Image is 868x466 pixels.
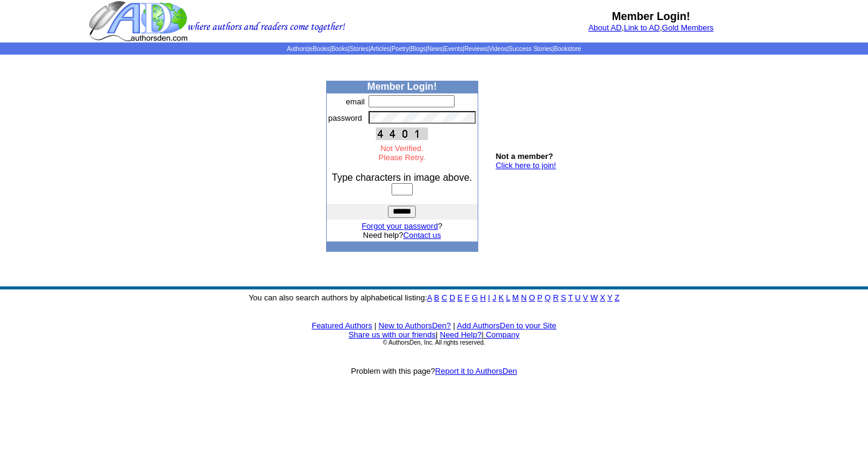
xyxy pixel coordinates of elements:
b: Not a member? [496,152,553,161]
a: F [465,293,470,302]
a: U [575,293,581,302]
b: Member Login! [367,81,437,92]
font: | [453,321,455,330]
a: About AD [589,23,622,32]
font: email [346,97,365,106]
a: Z [615,293,619,302]
a: T [568,293,573,302]
a: G [472,293,478,302]
a: B [434,293,439,302]
font: Need help? [363,231,441,240]
a: Events [444,46,463,52]
a: E [457,293,462,302]
a: J [492,293,496,302]
a: Books [331,46,348,52]
font: Not Verified. Please Retry. [379,144,426,162]
a: Link to AD [624,23,659,32]
a: Reviews [464,46,487,52]
a: Share us with our friends [349,330,436,339]
a: Click here to join! [496,161,556,170]
font: | [375,321,376,330]
a: Report it to AuthorsDen [435,366,517,376]
a: W [590,293,598,302]
a: Bookstore [554,46,581,52]
a: M [512,293,519,302]
img: This Is CAPTCHA Image [376,127,428,140]
a: New to AuthorsDen? [379,321,451,330]
a: Success Stories [509,46,552,52]
a: Forgot your password [362,221,438,231]
img: npw-badge-icon-locked.svg [461,98,470,107]
a: H [480,293,486,302]
a: Articles [370,46,390,52]
font: © AuthorsDen, Inc. All rights reserved. [382,339,485,346]
a: Need Help? [440,330,482,339]
a: eBooks [309,46,329,52]
a: S [561,293,566,302]
a: N [521,293,527,302]
a: A [427,293,432,302]
a: Contact us [403,231,441,240]
a: Stories [350,46,369,52]
a: L [506,293,510,302]
a: Authors [287,46,307,52]
a: Q [544,293,550,302]
a: R [553,293,558,302]
a: Add AuthorsDen to your Site [457,321,556,330]
font: Type characters in image above. [332,172,472,183]
a: D [449,293,455,302]
a: Y [607,293,612,302]
font: | [436,330,438,339]
b: Member Login! [612,10,690,22]
font: Problem with this page? [351,366,517,376]
a: O [529,293,535,302]
a: Blogs [410,46,426,52]
a: C [441,293,447,302]
span: | | | | | | | | | | | | [287,46,581,52]
font: ? [362,221,442,231]
a: P [537,293,542,302]
a: News [427,46,442,52]
a: Videos [489,46,507,52]
a: X [600,293,606,302]
font: You can also search authors by alphabetical listing: [249,293,619,302]
a: K [498,293,504,302]
a: Company [486,330,519,339]
a: Gold Members [662,23,713,32]
a: Featured Authors [312,321,372,330]
a: V [583,293,589,302]
font: password [329,113,362,123]
font: | [481,330,519,339]
a: I [488,293,490,302]
font: , , [589,23,714,32]
img: npw-badge-icon-locked.svg [461,115,470,124]
a: Poetry [392,46,409,52]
